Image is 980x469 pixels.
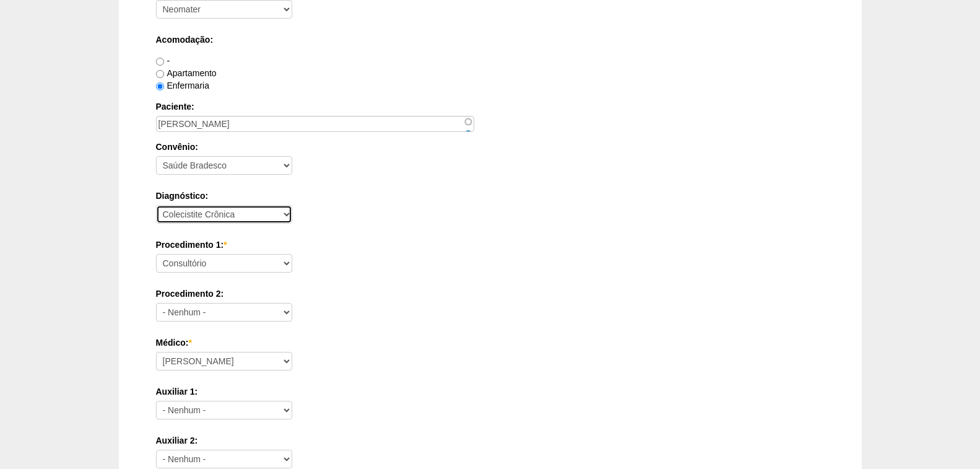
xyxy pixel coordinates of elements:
[156,287,825,300] label: Procedimento 2:
[156,33,825,46] label: Acomodação:
[156,336,825,349] label: Médico:
[156,56,170,66] label: -
[156,82,164,90] input: Enfermaria
[156,434,825,447] label: Auxiliar 2:
[156,141,825,153] label: Convênio:
[156,239,825,251] label: Procedimento 1:
[156,58,164,66] input: -
[156,70,164,78] input: Apartamento
[156,68,217,78] label: Apartamento
[156,190,825,202] label: Diagnóstico:
[188,338,191,348] span: Este campo é obrigatório.
[223,240,227,250] span: Este campo é obrigatório.
[156,385,825,398] label: Auxiliar 1:
[156,100,825,113] label: Paciente:
[156,81,209,90] label: Enfermaria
